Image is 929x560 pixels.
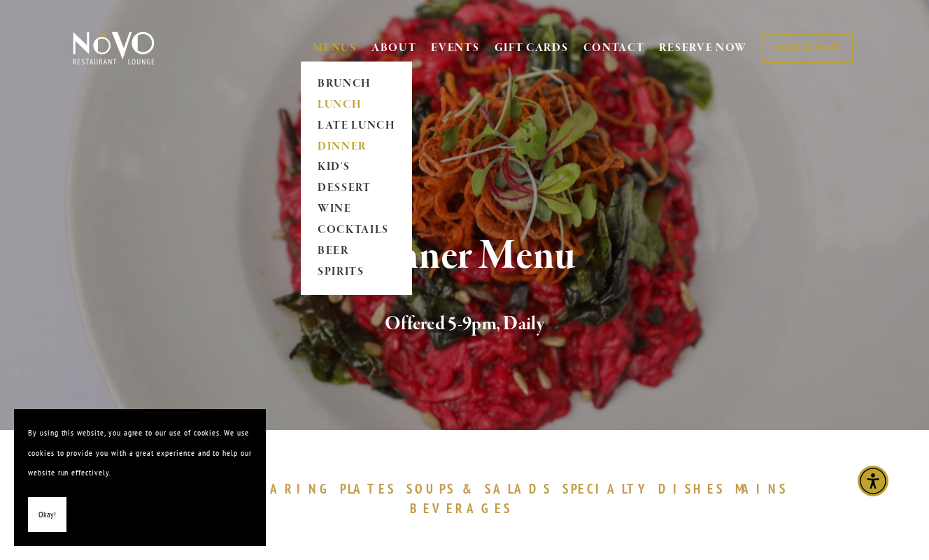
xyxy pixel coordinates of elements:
[14,409,266,546] section: Cookie banner
[248,480,333,497] span: SHARING
[583,35,645,62] a: CONTACT
[562,480,652,497] span: SPECIALTY
[313,73,400,94] a: BRUNCH
[431,41,479,55] a: EVENTS
[313,178,400,199] a: DESSERT
[735,480,788,497] span: MAINS
[94,310,835,339] h2: Offered 5-9pm, Daily
[313,241,400,262] a: BEER
[28,497,66,533] button: Okay!
[94,234,835,279] h1: Dinner Menu
[735,480,795,497] a: MAINS
[485,480,552,497] span: SALADS
[406,480,455,497] span: SOUPS
[313,115,400,136] a: LATE LUNCH
[340,480,397,497] span: PLATES
[38,505,56,525] span: Okay!
[248,480,403,497] a: SHARINGPLATES
[410,500,519,517] a: BEVERAGES
[410,500,512,517] span: BEVERAGES
[313,136,400,157] a: DINNER
[70,31,157,66] img: Novo Restaurant &amp; Lounge
[313,94,400,115] a: LUNCH
[313,41,357,55] a: MENUS
[371,41,417,55] a: ABOUT
[313,157,400,178] a: KID'S
[28,423,252,483] p: By using this website, you agree to our use of cookies. We use cookies to provide you with a grea...
[406,480,558,497] a: SOUPS&SALADS
[313,199,400,220] a: WINE
[562,480,732,497] a: SPECIALTYDISHES
[313,262,400,283] a: SPIRITS
[659,35,747,62] a: RESERVE NOW
[495,35,569,62] a: GIFT CARDS
[858,466,888,496] div: Accessibility Menu
[462,480,478,497] span: &
[658,480,725,497] span: DISHES
[313,220,400,241] a: COCKTAILS
[761,34,853,63] a: ORDER NOW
